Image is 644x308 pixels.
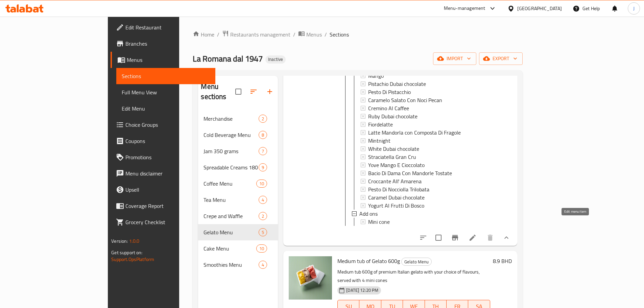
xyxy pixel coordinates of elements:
[111,198,215,214] a: Coverage Report
[438,54,471,63] span: import
[198,257,278,273] div: Smoothies Menu4
[298,30,322,39] a: Menus
[111,19,215,35] a: Edit Restaurant
[259,196,267,204] div: items
[230,30,290,39] span: Restaurants management
[198,108,278,276] nav: Menu sections
[111,248,142,257] span: Get support on:
[201,81,235,102] h2: Menu sections
[204,196,259,204] div: Tea Menu
[633,5,635,12] span: J
[204,228,259,236] div: Gelato Menu
[368,120,393,128] span: Fiordelatte
[368,185,429,193] span: Pesto Di Nocciolla Trilobata
[204,115,259,123] span: Merchandise
[193,30,522,39] nav: breadcrumb
[337,268,490,285] p: Medium tub 600g of premium Italian gelato with your choice of flavours, served with 4 mini cones
[204,147,259,155] span: Jam 350 grams
[368,193,425,202] span: Caramel Dubai chocolate
[231,85,245,99] span: Select all sections
[127,56,210,64] span: Menus
[257,245,267,252] span: 10
[368,80,426,88] span: Pistachio Dubai chocolate
[259,228,267,236] div: items
[222,30,290,39] a: Restaurants management
[368,72,384,80] span: Mango
[111,214,215,230] a: Grocery Checklist
[198,224,278,240] div: Gelato Menu5
[204,180,256,188] div: Coffee Menu
[482,230,498,246] button: delete
[368,145,419,153] span: White Dubai chocolate
[111,165,215,182] a: Menu disclaimer
[125,23,210,31] span: Edit Restaurant
[111,52,215,68] a: Menus
[122,88,210,96] span: Full Menu View
[402,258,431,266] span: Gelato Menu
[368,96,442,104] span: Caramelo Salato Con Noci Pecan
[368,218,390,226] span: Mini cone
[129,237,140,245] span: 1.0.0
[111,117,215,133] a: Choice Groups
[198,192,278,208] div: Tea Menu4
[368,88,411,96] span: Pesto Di Pistacchio
[368,161,425,169] span: Yove Mango E Cioccolato
[259,212,267,220] div: items
[343,287,381,293] span: [DATE] 12:20 PM
[259,261,267,269] div: items
[368,153,416,161] span: Straciatella Gran Cru
[259,197,267,203] span: 4
[193,51,263,66] span: La Romana dal 1947
[198,240,278,257] div: Cake Menu10
[125,121,210,129] span: Choice Groups
[401,258,432,266] div: Gelato Menu
[368,169,452,177] span: Bacio Di Dama Con Mandorle Tostate
[330,30,349,39] span: Sections
[498,230,515,246] button: show more
[125,137,210,145] span: Coupons
[198,175,278,192] div: Coffee Menu10
[125,40,210,48] span: Branches
[204,244,256,253] span: Cake Menu
[293,30,295,39] li: /
[259,116,267,122] span: 2
[259,147,267,155] div: items
[415,230,431,246] button: sort-choices
[289,256,332,300] img: Medium tub of Gelato 600g
[259,148,267,155] span: 7
[433,52,476,65] button: import
[198,111,278,127] div: Merchandise2
[259,115,267,123] div: items
[125,218,210,226] span: Grocery Checklist
[198,159,278,175] div: Spreadable Creams 180 grams9
[259,262,267,268] span: 4
[368,128,461,137] span: Latte Mandorla con Composta Di Fragole
[198,208,278,224] div: Crepe and Waffle2
[125,153,210,161] span: Promotions
[259,164,267,171] span: 9
[259,229,267,236] span: 5
[257,181,267,187] span: 10
[337,256,400,266] span: Medium tub of Gelato 600g
[204,212,259,220] span: Crepe and Waffle
[198,127,278,143] div: Cold Beverage Menu8
[122,72,210,80] span: Sections
[431,231,446,245] span: Select to update
[204,163,259,171] span: Spreadable Creams 180 grams
[204,261,259,269] span: Smoothies Menu
[125,202,210,210] span: Coverage Report
[265,55,286,64] div: Inactive
[368,104,409,112] span: Cremino Al Caffee
[447,230,463,246] button: Branch-specific-item
[122,104,210,113] span: Edit Menu
[493,256,512,266] h6: 8.9 BHD
[368,177,422,185] span: Croccante All' Amarena
[359,210,378,218] span: Add ons
[259,132,267,138] span: 8
[502,234,510,242] svg: Show Choices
